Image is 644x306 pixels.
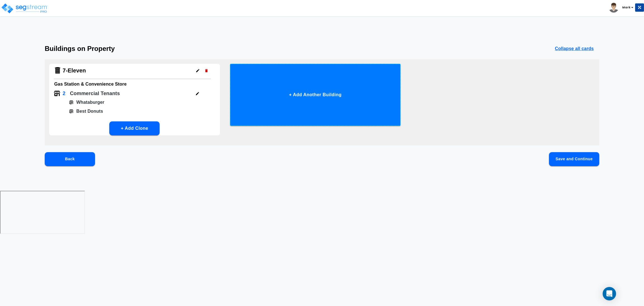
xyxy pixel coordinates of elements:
[70,90,120,97] p: Commercial Tenants
[45,45,115,53] h3: Buildings on Property
[555,45,594,52] p: Collapse all cards
[1,3,48,14] img: logo_pro_r.png
[74,99,104,106] p: Whataburger
[622,5,631,10] b: Mark
[54,80,215,88] h6: Gas Station & Convenience Store
[54,67,61,74] img: Building Icon
[603,287,616,300] div: Open Intercom Messenger
[69,109,74,114] img: Tenant Icon
[63,90,65,97] p: 2
[230,64,401,126] button: + Add Another Building
[63,67,86,74] h4: 7-Eleven
[74,108,103,115] p: Best Donuts
[45,152,95,166] button: Back
[109,121,160,135] button: + Add Clone
[69,100,74,105] img: Tenant Icon
[54,90,60,97] img: Tenant Icon
[549,152,599,166] button: Save and Continue
[609,3,619,13] img: avatar.png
